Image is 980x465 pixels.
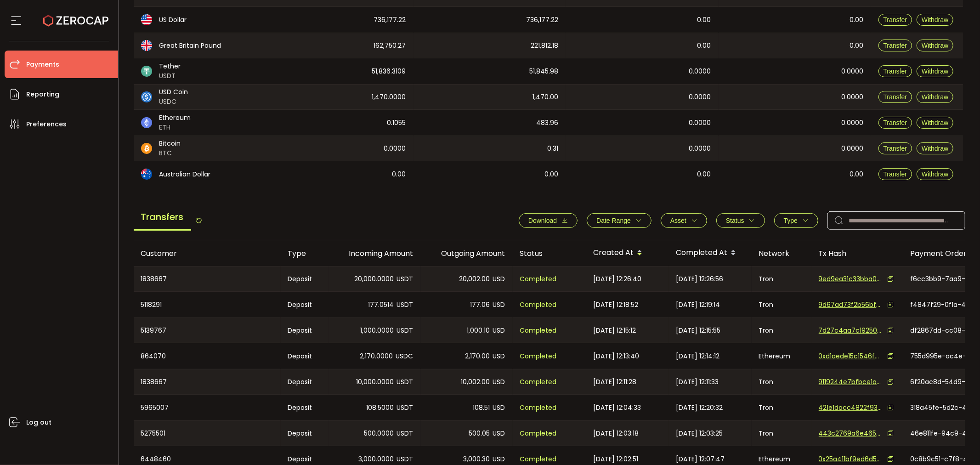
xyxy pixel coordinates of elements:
div: Tron [752,395,811,420]
span: US Dollar [159,15,187,25]
button: Transfer [878,14,912,26]
div: Tron [752,318,811,343]
span: 736,177.22 [527,15,559,25]
div: 5118291 [134,292,281,318]
span: Transfer [884,119,907,126]
span: 483.96 [537,118,559,128]
span: Withdraw [922,119,948,126]
span: 0.0000 [689,66,711,77]
span: 9d67ad73f2b56bfbb7b6b86683e36821ee24ed4e5f45d8eadc9fd74f9f332040 [819,300,883,310]
span: 51,845.98 [530,66,559,77]
img: eth_portfolio.svg [141,117,152,128]
span: USDT [397,377,414,387]
span: [DATE] 12:11:33 [676,377,719,387]
span: 3,000.30 [464,454,490,465]
button: Date Range [587,213,651,228]
span: 0.0000 [842,92,864,102]
span: 0x25a411bf9ed6d57ae93c19b2f1a7120dc178b572f4fe5c2b06117103f2cdbbe0 [819,454,883,464]
div: Deposit [281,343,329,369]
div: Deposit [281,421,329,446]
span: [DATE] 12:19:14 [676,300,720,310]
span: USDT [397,300,414,310]
span: 0.00 [697,15,711,25]
span: 20,002.00 [459,274,490,284]
span: 500.0000 [364,428,394,439]
span: [DATE] 12:07:47 [676,454,725,465]
span: [DATE] 12:13:40 [594,351,640,362]
div: 5275501 [134,421,281,446]
span: f6cc3bb9-7aa9-4c79-87e5-06ead78ce550 [911,274,975,284]
button: Status [716,213,765,228]
span: Withdraw [922,170,948,178]
span: 0.00 [850,169,864,180]
div: Completed At [669,245,752,261]
iframe: Chat Widget [874,366,980,465]
span: 162,750.27 [374,40,406,51]
button: Asset [661,213,707,228]
div: Incoming Amount [329,248,421,259]
span: 2,170.00 [465,351,490,362]
span: 1,000.0000 [361,325,394,336]
button: Transfer [878,117,912,129]
div: Tron [752,292,811,318]
span: Transfer [884,145,907,152]
span: 0.00 [545,169,559,180]
span: Ethereum [159,113,191,123]
div: 5965007 [134,395,281,420]
div: Network [752,248,811,259]
div: Status [513,248,586,259]
span: 108.51 [473,403,490,413]
span: 0.00 [697,40,711,51]
span: 0.1055 [387,118,406,128]
span: 177.0514 [368,300,394,310]
span: USDT [159,71,181,81]
span: Transfers [134,204,191,231]
span: Status [726,217,744,224]
span: 221,812.18 [531,40,559,51]
span: 0.0000 [842,118,864,128]
span: USDT [397,325,414,336]
span: [DATE] 12:03:18 [594,428,639,439]
span: [DATE] 12:15:12 [594,325,636,336]
span: [DATE] 12:26:40 [594,274,642,284]
span: 755d995e-ac4e-4dd4-856f-1ab75a135324 [911,352,975,361]
span: 9ed9ea31c33bba05b5db635ebf6129f69e32504890f64bdc9abdf2abe2b8d3a4 [819,274,883,284]
div: Deposit [281,292,329,318]
span: USD [493,300,505,310]
div: Deposit [281,395,329,420]
div: Type [281,248,329,259]
button: Withdraw [917,65,953,77]
button: Transfer [878,142,912,154]
span: Preferences [26,118,67,131]
span: df2867dd-cc08-4142-8e93-fd3eac0ccdb3 [911,326,975,335]
img: gbp_portfolio.svg [141,40,152,51]
button: Withdraw [917,40,953,51]
span: USD [493,377,505,387]
div: Tron [752,421,811,446]
span: USD [493,351,505,362]
span: USD Coin [159,87,188,97]
div: Outgoing Amount [421,248,513,259]
div: Created At [586,245,669,261]
img: btc_portfolio.svg [141,143,152,154]
span: USD [493,454,505,465]
span: 0.0000 [842,66,864,77]
span: USDT [397,274,414,284]
span: 1,470.0000 [372,92,406,102]
img: usd_portfolio.svg [141,14,152,25]
span: Completed [520,300,557,310]
span: ETH [159,123,191,132]
span: Payments [26,58,59,71]
div: 5139767 [134,318,281,343]
span: USDT [397,428,414,439]
span: Transfer [884,170,907,178]
span: Tether [159,62,181,71]
span: Transfer [884,93,907,101]
div: Deposit [281,369,329,394]
button: Withdraw [917,14,953,26]
span: 177.06 [470,300,490,310]
button: Type [774,213,818,228]
span: USDC [396,351,414,362]
span: 9119244e7bfbce1aba04d7f59d712665cdcf3ed0de5b6d1467b60893d6cc04d6 [819,377,883,387]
